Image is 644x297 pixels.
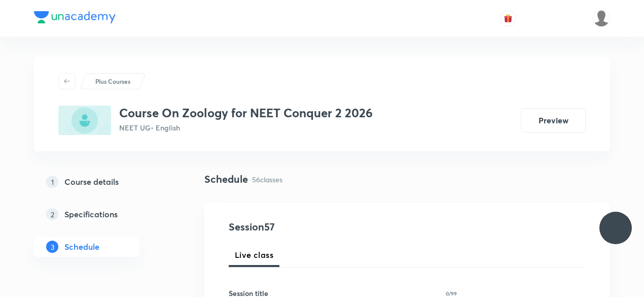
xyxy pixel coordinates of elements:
h5: Specifications [64,208,118,220]
h4: Session 57 [229,219,414,235]
button: Preview [521,108,586,133]
h5: Schedule [64,241,99,253]
a: 2Specifications [34,204,172,224]
p: 56 classes [252,174,282,185]
img: ttu [610,222,622,234]
button: avatar [500,10,516,26]
p: 0/99 [446,291,457,296]
p: 2 [46,208,58,220]
img: avatar [504,14,513,23]
h4: Schedule [204,172,248,187]
img: Saniya Tarannum [593,10,610,27]
h3: Course On Zoology for NEET Conquer 2 2026 [119,106,373,120]
h5: Course details [64,176,119,188]
p: 3 [46,241,58,253]
p: NEET UG • English [119,122,373,133]
img: Company Logo [34,11,116,23]
a: Company Logo [34,11,116,26]
span: Live class [235,249,273,261]
img: 72639513-D492-46F1-B7C1-B10511EE8419_plus.png [58,106,111,135]
a: 1Course details [34,172,172,192]
p: Plus Courses [95,77,130,86]
p: 1 [46,176,58,188]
